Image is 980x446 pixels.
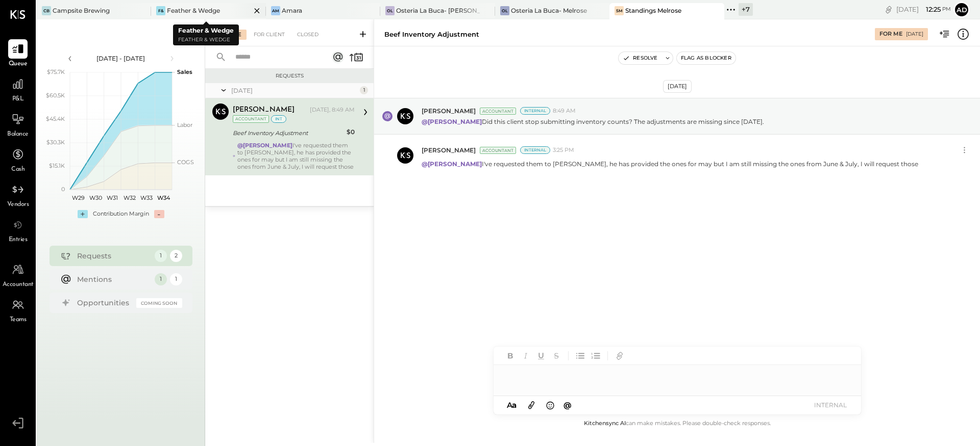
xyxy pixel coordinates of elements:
div: 1 [155,273,167,285]
div: Closed [292,30,324,40]
strong: @[PERSON_NAME] [237,142,292,149]
a: Balance [1,110,35,139]
a: Vendors [1,180,35,209]
a: Teams [1,295,35,325]
text: W32 [123,194,135,201]
div: [DATE], 8:49 AM [310,106,355,114]
button: Bold [504,349,517,362]
text: W33 [140,194,153,201]
b: Feather & Wedge [178,27,234,34]
button: Underline [534,349,548,362]
div: CB [42,6,51,15]
text: $45.4K [46,115,65,122]
span: P&L [12,95,24,104]
div: Feather & Wedge [167,6,220,15]
div: [DATE] [231,86,357,95]
text: W34 [157,194,170,201]
div: 1 [155,250,167,262]
text: $60.5K [46,92,65,99]
text: $75.7K [47,68,65,75]
div: - [154,210,164,218]
span: Entries [9,235,28,245]
div: Standings Melrose [625,6,681,15]
div: For Me [879,30,902,38]
div: Osteria La Buca- Melrose [511,6,587,15]
span: [PERSON_NAME] [422,146,476,154]
span: Queue [9,60,28,69]
text: W31 [107,194,118,201]
button: @ [560,399,575,411]
text: Sales [177,68,192,75]
div: + 7 [739,3,753,16]
div: OL [385,6,395,15]
a: Cash [1,145,35,174]
text: COGS [177,159,194,166]
text: Labor [177,121,192,128]
div: copy link [884,4,894,15]
strong: @[PERSON_NAME] [422,118,482,125]
p: Feather & Wedge [178,36,234,44]
span: Accountant [3,280,34,290]
span: a [512,400,517,410]
div: Requests [210,72,369,80]
div: Contribution Margin [93,210,149,218]
div: Osteria La Buca- [PERSON_NAME][GEOGRAPHIC_DATA] [396,6,479,15]
text: W29 [72,194,85,201]
div: Mentions [77,274,150,284]
span: Cash [11,165,24,174]
div: [DATE] [906,31,923,38]
text: W30 [89,194,102,201]
button: Add URL [613,349,626,362]
div: Internal [520,146,550,154]
a: Entries [1,215,35,245]
div: 1 [360,86,368,94]
div: For Client [249,30,290,40]
div: int [271,115,286,123]
text: $15.1K [49,162,65,169]
div: Coming Soon [136,298,182,308]
button: Flag as Blocker [677,52,736,64]
div: Beef Inventory Adjustment [384,30,479,39]
button: Ad [953,2,970,18]
button: Strikethrough [550,349,563,362]
div: Accountant [233,115,269,123]
div: [DATE] [663,80,692,93]
div: + [78,210,88,218]
div: Campsite Brewing [53,6,110,15]
span: Teams [10,316,27,325]
strong: @[PERSON_NAME] [422,160,482,168]
div: F& [156,6,165,15]
div: [PERSON_NAME] [233,105,295,115]
div: I've requested them to [PERSON_NAME], he has provided the ones for may but I am still missing the... [237,142,355,170]
button: Ordered List [589,349,602,362]
button: Italic [519,349,532,362]
span: @ [563,400,572,410]
a: P&L [1,74,35,104]
button: Aa [504,400,520,411]
div: Requests [77,251,150,261]
div: Beef Inventory Adjustment [233,128,344,138]
span: Vendors [7,200,29,209]
div: Amara [282,6,302,15]
button: Unordered List [574,349,587,362]
div: SM [615,6,624,15]
span: [PERSON_NAME] [422,107,476,115]
span: Balance [7,130,29,139]
div: $0 [347,127,355,137]
span: 3:25 PM [553,146,574,154]
p: Did this client stop submitting inventory counts? The adjustments are missing since [DATE]. [422,117,764,126]
div: OL [500,6,509,15]
button: Resolve [619,52,661,64]
div: Accountant [480,108,516,115]
div: 1 [170,273,182,285]
div: [DATE] [896,5,951,14]
span: 8:49 AM [553,107,576,115]
a: Accountant [1,260,35,290]
button: INTERNAL [810,398,851,412]
text: 0 [61,186,65,193]
a: Queue [1,39,35,69]
div: Opportunities [77,298,131,308]
p: I've requested them to [PERSON_NAME], he has provided the ones for may but I am still missing the... [422,160,918,168]
text: $30.3K [46,139,65,146]
div: Internal [520,107,550,115]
